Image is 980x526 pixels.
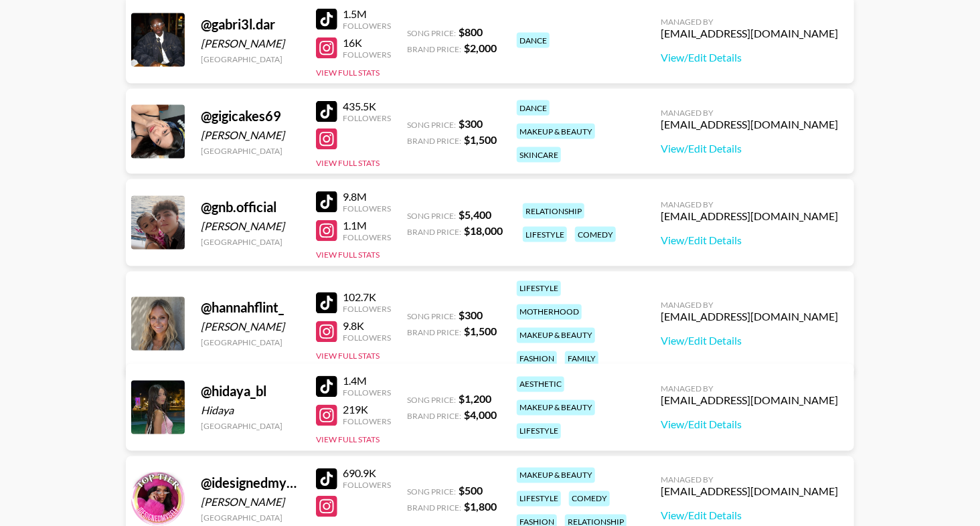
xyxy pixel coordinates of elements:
span: Song Price: [407,211,456,221]
div: 16K [343,36,391,50]
div: Followers [343,21,391,31]
div: makeup & beauty [517,124,595,139]
div: [EMAIL_ADDRESS][DOMAIN_NAME] [661,311,838,324]
span: Song Price: [407,28,456,38]
a: View/Edit Details [661,509,838,523]
div: Followers [343,232,391,242]
div: 219K [343,404,391,417]
strong: $ 1,800 [464,501,497,513]
div: [GEOGRAPHIC_DATA] [201,54,300,64]
div: [GEOGRAPHIC_DATA] [201,422,300,432]
div: makeup & beauty [517,468,595,483]
div: @ gnb.official [201,199,300,215]
span: Brand Price: [407,328,461,338]
div: [GEOGRAPHIC_DATA] [201,513,300,523]
div: [EMAIL_ADDRESS][DOMAIN_NAME] [661,209,838,223]
div: dance [517,33,550,48]
div: @ gabri3l.dar [201,16,300,33]
div: 1.5M [343,7,391,21]
button: View Full Stats [316,351,380,361]
div: [PERSON_NAME] [201,128,300,142]
div: comedy [569,491,610,507]
div: Managed By [661,108,838,118]
div: makeup & beauty [517,400,595,416]
strong: $ 1,200 [459,393,491,406]
div: fashion [517,351,557,367]
strong: $ 5,400 [459,208,491,221]
div: Followers [343,113,391,123]
span: Song Price: [407,396,456,406]
div: Hidaya [201,404,300,418]
strong: $ 1,500 [464,133,497,146]
div: @ idesignedmyself [201,475,300,492]
div: 1.1M [343,219,391,232]
strong: $ 500 [459,485,483,497]
span: Brand Price: [407,227,461,237]
a: View/Edit Details [661,234,838,247]
div: comedy [575,227,616,242]
div: Managed By [661,199,838,209]
div: 9.8K [343,320,391,333]
span: Song Price: [407,312,456,322]
strong: $ 2,000 [464,41,497,54]
div: @ hidaya_bl [201,383,300,400]
a: View/Edit Details [661,142,838,155]
strong: $ 4,000 [464,409,497,422]
div: [PERSON_NAME] [201,37,300,50]
div: skincare [517,147,561,163]
span: Brand Price: [407,136,461,146]
div: 690.9K [343,467,391,480]
div: Followers [343,417,391,427]
span: Brand Price: [407,44,461,54]
div: dance [517,100,550,116]
div: 1.4M [343,375,391,388]
div: Followers [343,388,391,398]
div: lifestyle [523,227,567,242]
strong: $ 300 [459,117,483,130]
div: relationship [523,203,584,219]
strong: $ 18,000 [464,224,503,237]
div: lifestyle [517,281,561,296]
div: Managed By [661,384,838,394]
div: [EMAIL_ADDRESS][DOMAIN_NAME] [661,27,838,40]
div: Followers [343,50,391,60]
div: aesthetic [517,377,564,392]
div: @ gigicakes69 [201,108,300,124]
div: lifestyle [517,424,561,439]
span: Brand Price: [407,412,461,422]
a: View/Edit Details [661,51,838,64]
div: [GEOGRAPHIC_DATA] [201,146,300,156]
div: [PERSON_NAME] [201,321,300,334]
div: Managed By [661,475,838,485]
div: Followers [343,480,391,491]
button: View Full Stats [316,435,380,445]
div: family [565,351,598,367]
div: 102.7K [343,291,391,304]
button: View Full Stats [316,158,380,168]
div: [GEOGRAPHIC_DATA] [201,338,300,348]
span: Song Price: [407,487,456,497]
div: Followers [343,333,391,343]
div: makeup & beauty [517,328,595,343]
div: motherhood [517,304,582,320]
div: lifestyle [517,491,561,507]
button: View Full Stats [316,68,380,78]
div: [GEOGRAPHIC_DATA] [201,237,300,247]
a: View/Edit Details [661,335,838,348]
div: [EMAIL_ADDRESS][DOMAIN_NAME] [661,394,838,408]
div: Managed By [661,17,838,27]
strong: $ 1,500 [464,325,497,338]
a: View/Edit Details [661,418,838,432]
div: [EMAIL_ADDRESS][DOMAIN_NAME] [661,485,838,499]
strong: $ 300 [459,309,483,322]
div: [PERSON_NAME] [201,496,300,509]
div: Followers [343,304,391,315]
span: Brand Price: [407,503,461,513]
div: @ hannahflint_ [201,300,300,317]
span: Song Price: [407,120,456,130]
strong: $ 800 [459,25,483,38]
div: 435.5K [343,100,391,113]
div: Managed By [661,300,838,311]
div: [PERSON_NAME] [201,220,300,233]
div: [EMAIL_ADDRESS][DOMAIN_NAME] [661,118,838,131]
